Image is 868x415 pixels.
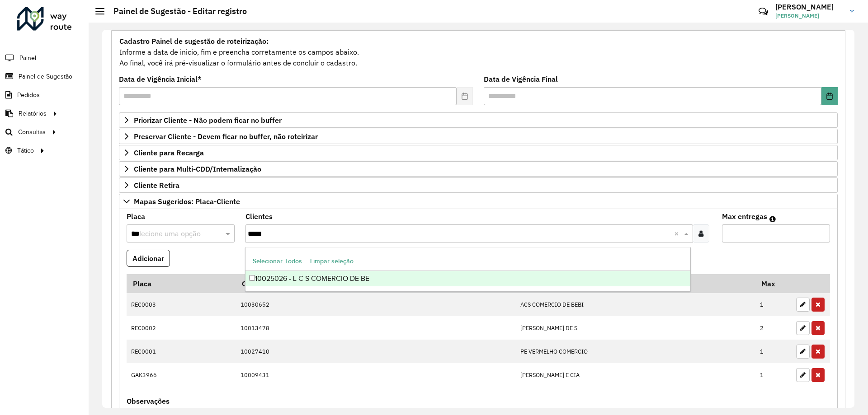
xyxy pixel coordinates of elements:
td: ACS COMERCIO DE BEBI [515,293,755,317]
th: Max [755,274,792,293]
a: Preservar Cliente - Devem ficar no buffer, não roteirizar [119,129,838,144]
span: Preservar Cliente - Devem ficar no buffer, não roteirizar [134,133,318,140]
td: REC0002 [127,316,236,340]
span: [PERSON_NAME] [775,12,843,20]
h2: Painel de Sugestão - Editar registro [104,6,247,16]
td: 1 [755,293,792,317]
span: Tático [17,146,34,155]
span: Priorizar Cliente - Não podem ficar no buffer [134,117,282,124]
button: Choose Date [821,87,838,105]
td: PE VERMELHO COMERCIO [515,340,755,363]
td: 10013478 [236,316,516,340]
a: Priorizar Cliente - Não podem ficar no buffer [119,112,838,128]
td: 10027410 [236,340,516,363]
td: 1 [755,340,792,363]
div: 10025026 - L C S COMERCIO DE BE [245,271,690,286]
td: [PERSON_NAME] E CIA [515,363,755,387]
label: Data de Vigência Inicial [119,74,202,84]
td: GAK3966 [127,363,236,387]
a: Mapas Sugeridos: Placa-Cliente [119,194,838,209]
a: Contato Rápido [754,2,773,21]
th: Placa [127,274,236,293]
span: Cliente para Multi-CDD/Internalização [134,165,261,173]
td: 10030652 [236,293,516,317]
span: Painel [19,53,36,63]
span: Consultas [18,127,46,137]
button: Adicionar [127,250,170,267]
ng-dropdown-panel: Options list [245,247,690,292]
span: Pedidos [17,90,40,100]
button: Selecionar Todos [249,254,306,268]
span: Mapas Sugeridos: Placa-Cliente [134,198,240,205]
td: 2 [755,316,792,340]
a: Cliente para Recarga [119,145,838,160]
td: 10009431 [236,363,516,387]
td: [PERSON_NAME] DE S [515,316,755,340]
strong: Cadastro Painel de sugestão de roteirização: [119,37,269,46]
span: Relatórios [19,109,47,118]
label: Max entregas [722,211,767,222]
span: Clear all [674,228,682,239]
a: Cliente para Multi-CDD/Internalização [119,161,838,177]
td: REC0003 [127,293,236,317]
label: Observações [127,396,170,406]
label: Clientes [245,211,273,222]
em: Máximo de clientes que serão colocados na mesma rota com os clientes informados [769,215,776,223]
td: REC0001 [127,340,236,363]
label: Data de Vigência Final [484,74,558,84]
label: Placa [127,211,145,222]
th: Código Cliente [236,274,516,293]
span: Painel de Sugestão [19,72,72,81]
a: Cliente Retira [119,177,838,193]
div: Informe a data de inicio, fim e preencha corretamente os campos abaixo. Ao final, você irá pré-vi... [119,35,838,69]
td: 1 [755,363,792,387]
h3: [PERSON_NAME] [775,3,843,11]
button: Limpar seleção [306,254,358,268]
span: Cliente Retira [134,182,179,189]
span: Cliente para Recarga [134,149,204,156]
